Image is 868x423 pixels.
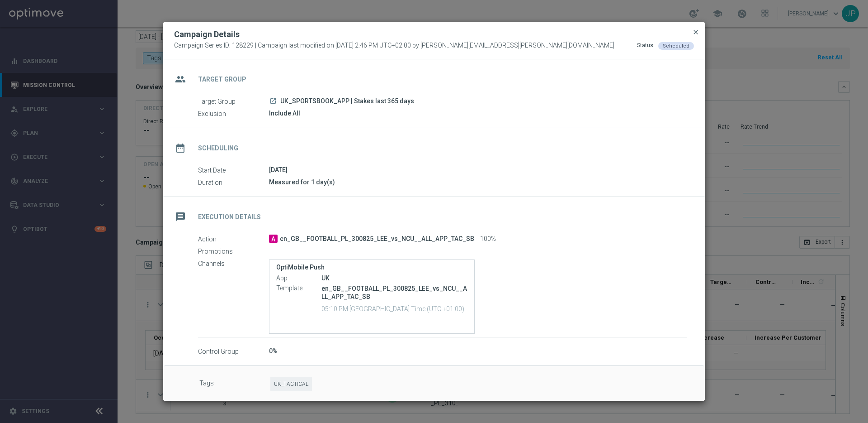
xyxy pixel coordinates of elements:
span: en_GB__FOOTBALL_PL_300825_LEE_vs_NCU__ALL_APP_TAC_SB [280,235,474,243]
label: Template [276,284,321,293]
h2: Scheduling [198,144,238,153]
i: message [172,209,189,225]
label: OptiMobile Push [276,264,467,271]
span: A [269,235,278,243]
span: close [692,29,699,36]
h2: Campaign Details [174,29,240,40]
label: Tags [199,377,270,391]
label: Promotions [198,247,269,255]
div: UK [321,274,467,283]
label: Action [198,235,269,243]
i: launch [269,97,277,105]
label: Start Date [198,166,269,174]
h2: Target Group [198,75,246,84]
label: Duration [198,178,269,187]
h2: Execution Details [198,213,261,221]
label: Target Group [198,97,269,106]
label: Exclusion [198,110,269,118]
p: en_GB__FOOTBALL_PL_300825_LEE_vs_NCU__ALL_APP_TAC_SB [321,284,467,301]
label: Control Group [198,347,269,356]
p: 05:10 PM [GEOGRAPHIC_DATA] Time (UTC +01:00) [321,304,467,313]
div: Status: [637,42,655,50]
div: [DATE] [269,165,687,174]
label: App [276,274,321,283]
i: date_range [172,140,189,156]
div: 0% [269,346,687,356]
colored-tag: Scheduled [658,42,694,49]
span: 100% [480,235,496,243]
span: Scheduled [663,43,689,49]
a: launch [269,97,277,106]
span: Campaign Series ID: 128229 | Campaign last modified on [DATE] 2:46 PM UTC+02:00 by [PERSON_NAME][... [174,42,614,50]
div: Measured for 1 day(s) [269,178,687,187]
span: UK_TACTICAL [270,377,312,391]
div: Include All [269,109,687,118]
span: UK_SPORTSBOOK_APP | Stakes last 365 days [280,97,414,106]
label: Channels [198,260,269,268]
i: group [172,71,189,87]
